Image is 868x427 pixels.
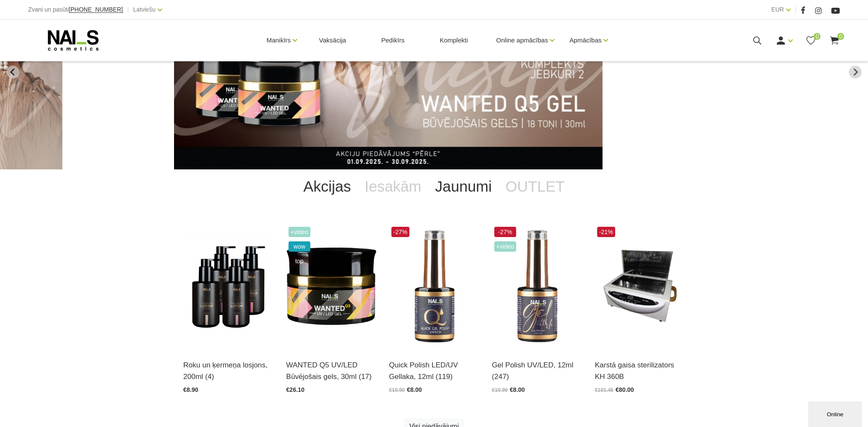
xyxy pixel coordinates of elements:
img: Karstā gaisa sterilizatoru var izmantot skaistumkopšanas salonos, manikīra kabinetos, ēdināšanas ... [595,225,685,349]
span: | [795,4,796,15]
a: Karstā gaisa sterilizators KH 360B [595,359,685,382]
button: Next slide [849,66,862,78]
a: 0 [829,35,840,46]
a: Iesakām [358,169,428,204]
span: €10.90 [492,387,508,393]
a: Manikīrs [267,23,291,57]
span: 0 [814,33,820,40]
img: Ilgnoturīga, intensīvi pigmentēta gellaka. Viegli klājas, lieliski žūst, nesaraujas, neatkāpjas n... [492,225,582,349]
a: Gel Polish UV/LED, 12ml (247) [492,359,582,382]
span: wow [288,241,311,252]
span: €10.90 [389,387,405,393]
div: Zvani un pasūti [28,4,123,15]
a: Roku un ķermeņa losjons, 200ml (4) [183,359,273,382]
a: WANTED Q5 UV/LED Būvējošais gels, 30ml (17) [286,359,376,382]
button: Previous slide [6,66,19,78]
span: €26.10 [286,386,305,393]
span: | [127,4,129,15]
span: +Video [494,241,517,252]
a: Latviešu [133,4,156,15]
a: Quick Polish LED/UV Gellaka, 12ml (119) [389,359,479,382]
a: 0 [805,35,816,46]
span: -21% [597,227,616,237]
a: EUR [771,4,784,15]
img: Gels WANTED NAILS cosmetics tehniķu komanda ir radījusi gelu, kas ilgi jau ir katra meistara mekl... [286,225,376,349]
a: Vaksācija [312,20,353,61]
a: Jaunumi [428,169,499,204]
a: Komplekti [433,20,475,61]
span: -27% [494,227,517,237]
span: 0 [837,33,844,40]
span: €80.00 [616,386,634,393]
span: -27% [391,227,410,237]
img: Ātri, ērti un vienkārši!Intensīvi pigmentēta gellaka, kas perfekti klājas arī vienā slānī, tādā v... [389,225,479,349]
iframe: chat widget [808,400,864,427]
span: [PHONE_NUMBER] [69,6,123,13]
span: €8.00 [510,386,525,393]
img: BAROJOŠS roku un ķermeņa LOSJONSBALI COCONUT barojošs roku un ķermeņa losjons paredzēts jebkura t... [183,225,273,349]
a: Online apmācības [496,23,548,57]
span: €8.90 [183,386,198,393]
a: Pedikīrs [374,20,411,61]
span: +Video [288,227,311,237]
span: top [288,256,311,266]
a: OUTLET [499,169,571,204]
a: Akcijas [297,169,358,204]
a: [PHONE_NUMBER] [69,6,123,13]
span: €101.45 [595,387,613,393]
a: Apmācības [569,23,601,57]
span: €8.00 [407,386,422,393]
